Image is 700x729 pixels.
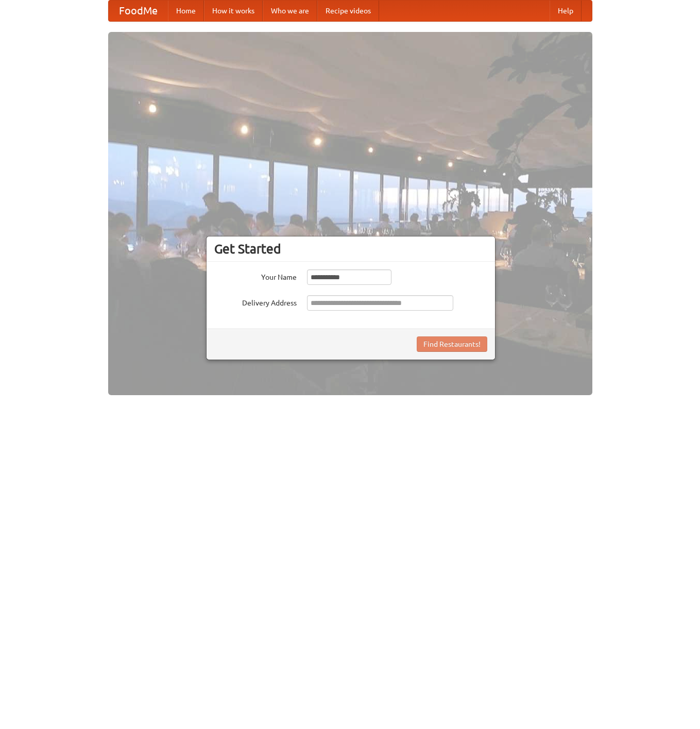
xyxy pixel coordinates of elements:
[214,269,297,282] label: Your Name
[168,1,204,21] a: Home
[204,1,263,21] a: How it works
[317,1,379,21] a: Recipe videos
[263,1,317,21] a: Who we are
[417,336,487,352] button: Find Restaurants!
[550,1,582,21] a: Help
[109,1,168,21] a: FoodMe
[214,241,487,257] h3: Get Started
[214,295,297,308] label: Delivery Address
